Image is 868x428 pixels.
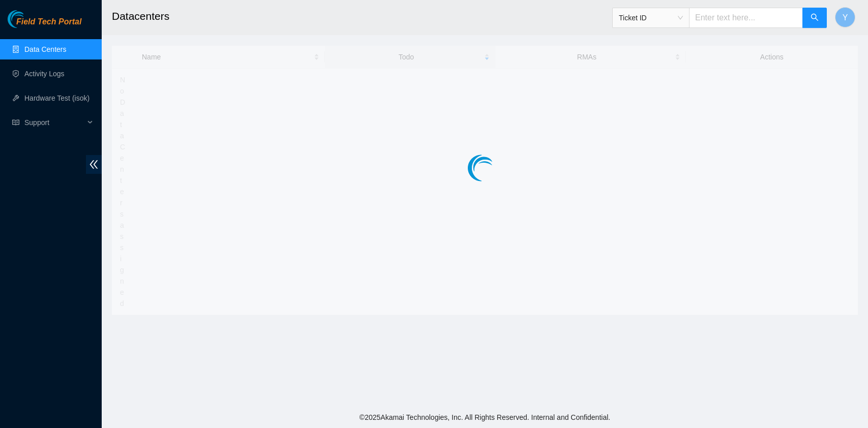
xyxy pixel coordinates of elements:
span: double-left [86,155,102,174]
a: Activity Logs [24,70,65,78]
a: Akamai TechnologiesField Tech Portal [8,18,81,32]
button: Y [835,7,855,27]
span: Y [843,11,848,24]
footer: © 2025 Akamai Technologies, Inc. All Rights Reserved. Internal and Confidential. [102,407,868,428]
span: read [12,119,19,126]
button: search [802,8,827,28]
a: Hardware Test (isok) [24,94,89,102]
span: Ticket ID [619,10,683,25]
span: Support [24,112,84,133]
input: Enter text here... [689,8,803,28]
span: search [811,13,819,23]
a: Data Centers [24,45,66,53]
img: Akamai Technologies [8,10,51,28]
span: Field Tech Portal [16,17,81,27]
